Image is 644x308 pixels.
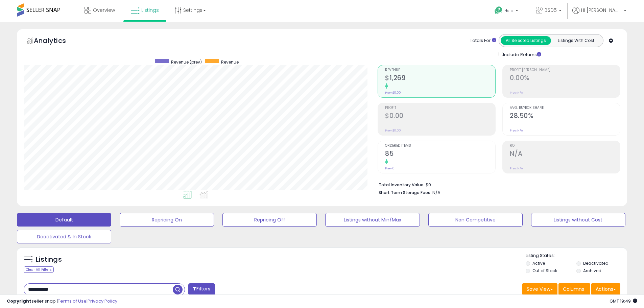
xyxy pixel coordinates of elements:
[385,106,495,110] span: Profit
[489,1,525,22] a: Help
[470,38,496,44] div: Totals For
[379,190,431,195] b: Short Term Storage Fees:
[188,283,215,295] button: Filters
[222,213,317,227] button: Repricing Off
[325,213,420,227] button: Listings without Min/Max
[610,298,637,304] span: 2025-08-11 19:49 GMT
[141,7,159,14] span: Listings
[58,298,87,304] a: Terms of Use
[36,255,62,264] h5: Listings
[428,213,523,227] button: Non Competitive
[545,7,557,14] span: BSD5
[510,74,620,83] h2: 0.00%
[385,166,395,170] small: Prev: 0
[385,68,495,72] span: Revenue
[93,7,115,14] span: Overview
[379,182,425,188] b: Total Inventory Value:
[563,286,584,292] span: Columns
[510,150,620,159] h2: N/A
[494,50,549,58] div: Include Returns
[510,106,620,110] span: Avg. Buybox Share
[385,144,495,148] span: Ordered Items
[17,213,111,227] button: Default
[385,112,495,121] h2: $0.00
[120,213,214,227] button: Repricing On
[385,91,401,95] small: Prev: $0.00
[591,283,620,295] button: Actions
[221,59,239,65] span: Revenue
[432,189,440,196] span: N/A
[17,230,111,243] button: Deactivated & In Stock
[532,260,545,266] label: Active
[510,128,523,133] small: Prev: N/A
[510,144,620,148] span: ROI
[510,91,523,95] small: Prev: N/A
[510,68,620,72] span: Profit [PERSON_NAME]
[522,283,557,295] button: Save View
[385,128,401,133] small: Prev: $0.00
[510,166,523,170] small: Prev: N/A
[532,268,557,274] label: Out of Stock
[88,298,117,304] a: Privacy Policy
[526,253,627,259] p: Listing States:
[7,298,31,304] strong: Copyright
[583,260,609,266] label: Deactivated
[551,36,601,45] button: Listings With Cost
[379,180,615,188] li: $0
[385,74,495,83] h2: $1,269
[531,213,625,227] button: Listings without Cost
[510,112,620,121] h2: 28.50%
[572,7,626,22] a: Hi [PERSON_NAME]
[504,8,514,14] span: Help
[583,268,601,274] label: Archived
[171,59,202,65] span: Revenue (prev)
[581,7,622,14] span: Hi [PERSON_NAME]
[24,266,54,273] div: Clear All Filters
[34,36,79,47] h5: Analytics
[385,150,495,159] h2: 85
[494,6,503,15] i: Get Help
[501,36,551,45] button: All Selected Listings
[558,283,590,295] button: Columns
[7,298,117,305] div: seller snap | |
